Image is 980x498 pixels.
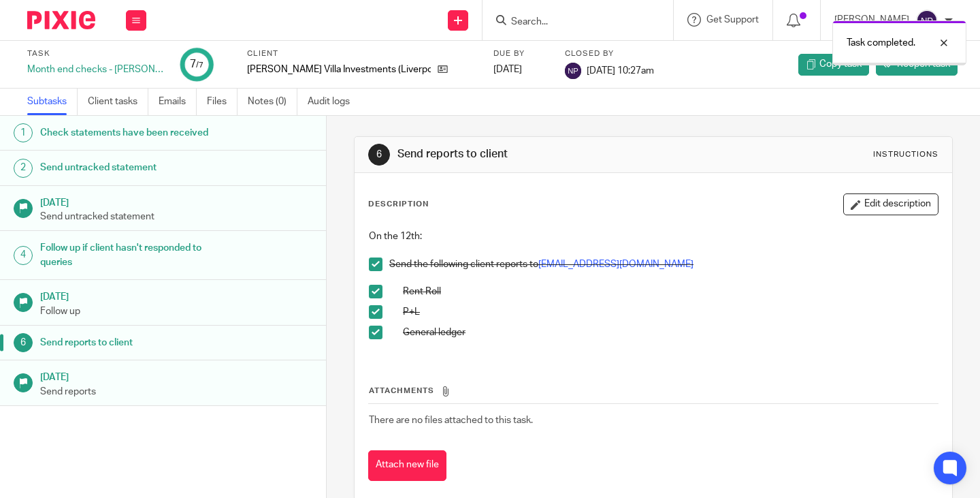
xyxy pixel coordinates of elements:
[14,333,33,352] div: 6
[538,260,693,269] a: [EMAIL_ADDRESS][DOMAIN_NAME]
[14,246,33,265] div: 4
[27,11,95,29] img: Pixie
[247,63,431,76] p: [PERSON_NAME] Villa Investments (Liverpool) Ltd
[843,193,938,215] button: Edit description
[403,305,938,319] p: P+L
[873,149,938,160] div: Instructions
[40,367,312,384] h1: [DATE]
[207,89,238,115] a: Files
[368,144,390,166] div: 6
[308,89,360,115] a: Audit logs
[40,287,312,304] h1: [DATE]
[14,123,33,142] div: 1
[88,89,148,115] a: Client tasks
[40,123,222,143] h1: Check statements have been received
[40,305,312,318] p: Follow up
[493,63,548,76] div: [DATE]
[190,57,203,72] div: 7
[159,89,197,115] a: Emails
[403,326,938,339] p: General ledger
[40,332,222,353] h1: Send reports to client
[916,10,938,31] img: svg%3E
[389,258,938,271] p: Send the following client reports to
[196,61,203,69] small: /7
[40,157,222,178] h1: Send untracked statement
[397,147,683,161] h1: Send reports to client
[847,36,915,50] p: Task completed.
[369,230,938,243] p: On the 12th:
[587,65,654,75] span: [DATE] 10:27am
[27,63,163,76] div: Month end checks - [PERSON_NAME][GEOGRAPHIC_DATA] - [GEOGRAPHIC_DATA]
[40,238,222,273] h1: Follow up if client hasn't responded to queries
[248,89,297,115] a: Notes (0)
[565,63,581,79] img: svg%3E
[40,193,312,210] h1: [DATE]
[247,48,476,59] label: Client
[403,285,938,298] p: Rent Roll
[40,210,312,223] p: Send untracked statement
[40,385,312,399] p: Send reports
[368,199,429,210] p: Description
[14,159,33,178] div: 2
[368,450,446,481] button: Attach new file
[369,416,533,425] span: There are no files attached to this task.
[27,48,163,59] label: Task
[369,387,434,394] span: Attachments
[27,89,78,115] a: Subtasks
